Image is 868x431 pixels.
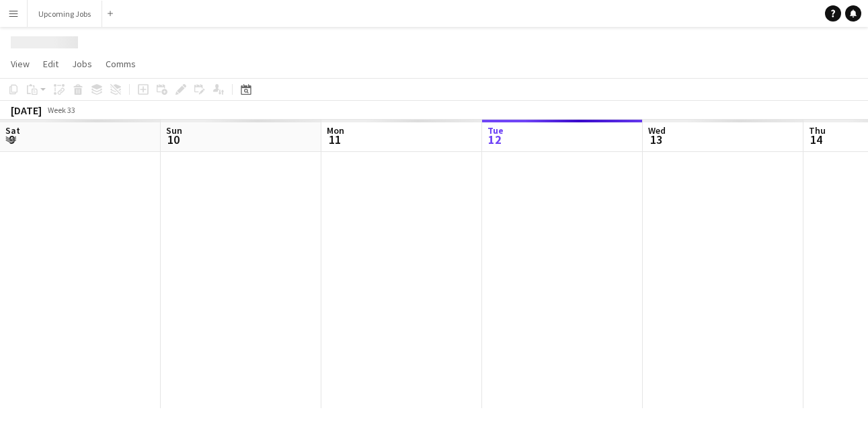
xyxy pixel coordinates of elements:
[100,55,141,73] a: Comms
[809,124,826,136] span: Thu
[106,58,136,70] span: Comms
[67,55,97,73] a: Jobs
[648,124,666,136] span: Wed
[325,132,344,147] span: 11
[43,58,58,70] span: Edit
[72,58,92,70] span: Jobs
[166,124,182,136] span: Sun
[44,105,78,115] span: Week 33
[487,124,504,136] span: Tue
[164,132,182,147] span: 10
[38,55,64,73] a: Edit
[5,124,20,136] span: Sat
[807,132,826,147] span: 14
[3,132,20,147] span: 9
[5,55,35,73] a: View
[11,58,30,70] span: View
[646,132,666,147] span: 13
[28,1,102,27] button: Upcoming Jobs
[327,124,344,136] span: Mon
[11,104,42,117] div: [DATE]
[485,132,504,147] span: 12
